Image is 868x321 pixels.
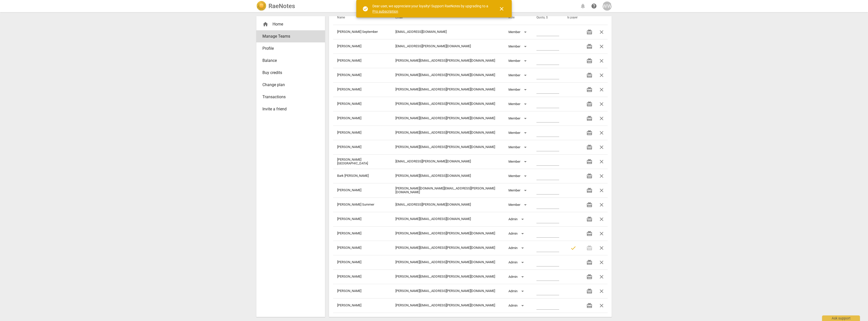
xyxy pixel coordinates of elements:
td: [PERSON_NAME] [333,82,391,97]
button: Transfer credits [583,285,595,297]
button: Transfer credits [583,228,595,240]
span: Change plan [262,82,315,88]
span: redeem [586,87,592,93]
span: close [599,130,605,136]
a: Transactions [256,91,325,103]
span: close [599,303,605,309]
span: home [262,21,268,27]
td: [EMAIL_ADDRESS][PERSON_NAME][DOMAIN_NAME] [391,39,504,54]
span: close [599,101,605,107]
span: Email [395,16,409,20]
span: close [599,274,605,280]
span: redeem [586,101,592,107]
td: [PERSON_NAME][EMAIL_ADDRESS][PERSON_NAME][DOMAIN_NAME] [391,140,504,154]
td: [PERSON_NAME][EMAIL_ADDRESS][PERSON_NAME][DOMAIN_NAME] [391,298,504,313]
a: Help [589,2,599,11]
button: Transfer credits [583,55,595,67]
div: Member [508,172,528,180]
div: Member [508,86,528,94]
span: close [599,43,605,50]
div: Admin [508,230,526,238]
span: close [599,72,605,78]
span: Manage Teams [262,33,315,39]
td: [PERSON_NAME] [333,54,391,68]
span: redeem [586,130,592,136]
div: Member [508,129,528,137]
span: close [599,159,605,165]
button: Transfer credits [583,300,595,312]
span: close [599,115,605,121]
td: [EMAIL_ADDRESS][PERSON_NAME][DOMAIN_NAME] [391,197,504,212]
td: [PERSON_NAME] [333,284,391,298]
td: [PERSON_NAME] [333,298,391,313]
a: Invite a friend [256,103,325,115]
div: Home [262,21,315,27]
span: redeem [586,43,592,50]
td: [PERSON_NAME][GEOGRAPHIC_DATA] [333,154,391,169]
td: [PERSON_NAME][EMAIL_ADDRESS][PERSON_NAME][DOMAIN_NAME] [391,226,504,241]
span: close [599,144,605,150]
div: Member [508,201,528,209]
button: Transfer credits [583,26,595,38]
a: Profile [256,42,325,55]
div: Member [508,186,528,194]
div: Admin [508,258,526,266]
span: Transactions [262,94,315,100]
button: Transfer credits [583,170,595,182]
td: [PERSON_NAME] [333,140,391,154]
span: redeem [586,231,592,237]
div: Member [508,71,528,79]
span: redeem [586,216,592,222]
span: redeem [586,115,592,121]
td: [PERSON_NAME] [333,255,391,269]
td: [PERSON_NAME] [333,39,391,54]
a: LogoRaeNotes [256,1,295,11]
img: Logo [256,1,266,11]
td: [PERSON_NAME][EMAIL_ADDRESS][DOMAIN_NAME] [391,212,504,226]
td: [PERSON_NAME][EMAIL_ADDRESS][DOMAIN_NAME] [391,169,504,183]
button: Transfer credits [583,199,595,211]
a: Change plan [256,79,325,91]
td: [EMAIL_ADDRESS][PERSON_NAME][DOMAIN_NAME] [391,154,504,169]
span: close [599,202,605,208]
td: [PERSON_NAME][EMAIL_ADDRESS][PERSON_NAME][DOMAIN_NAME] [391,241,504,255]
a: Balance [256,55,325,67]
td: [EMAIL_ADDRESS][DOMAIN_NAME] [391,25,504,39]
span: close [599,288,605,294]
td: [PERSON_NAME] [333,269,391,284]
button: Transfer credits [583,98,595,110]
td: [PERSON_NAME] [333,183,391,197]
button: Transfer credits [583,127,595,139]
button: Transfer credits [583,69,595,81]
td: [PERSON_NAME][EMAIL_ADDRESS][PERSON_NAME][DOMAIN_NAME] [391,284,504,298]
div: Member [508,143,528,151]
td: [PERSON_NAME][EMAIL_ADDRESS][PERSON_NAME][DOMAIN_NAME] [391,255,504,269]
td: [PERSON_NAME][EMAIL_ADDRESS][PERSON_NAME][DOMAIN_NAME] [391,111,504,126]
button: Transfer credits [583,213,595,225]
a: Manage Teams [256,30,325,42]
td: [PERSON_NAME][EMAIL_ADDRESS][PERSON_NAME][DOMAIN_NAME] [391,126,504,140]
button: Transfer credits [583,256,595,268]
span: close [599,58,605,64]
span: Invite a friend [262,106,315,112]
div: Member [508,100,528,108]
span: Buy credits [262,70,315,76]
span: redeem [586,173,592,179]
div: Member [508,42,528,51]
span: redeem [586,303,592,309]
span: redeem [586,187,592,193]
span: help [591,3,597,9]
th: Is payer [563,11,579,25]
span: redeem [586,159,592,165]
div: Admin [508,215,526,223]
div: Member [508,114,528,122]
a: Buy credits [256,67,325,79]
td: [PERSON_NAME] Summer [333,197,391,212]
div: Dear user, we appreciate your loyalty! Support RaeNotes by upgrading to a [372,4,490,14]
td: [PERSON_NAME][EMAIL_ADDRESS][PERSON_NAME][DOMAIN_NAME] [391,54,504,68]
button: WW [603,2,612,11]
span: redeem [586,29,592,35]
span: Balance [262,58,315,64]
span: Profile [262,45,315,52]
td: [PERSON_NAME] [333,226,391,241]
